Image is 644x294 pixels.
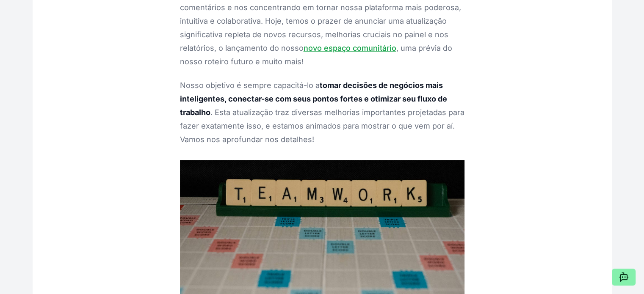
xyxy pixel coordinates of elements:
[180,108,464,144] font: . Esta atualização traz diversas melhorias importantes projetadas para fazer exatamente isso, e e...
[180,81,320,90] font: Nosso objetivo é sempre capacitá-lo a
[180,81,447,117] font: tomar decisões de negócios mais inteligentes, conectar-se com seus pontos fortes e otimizar seu f...
[304,44,396,52] a: novo espaço comunitário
